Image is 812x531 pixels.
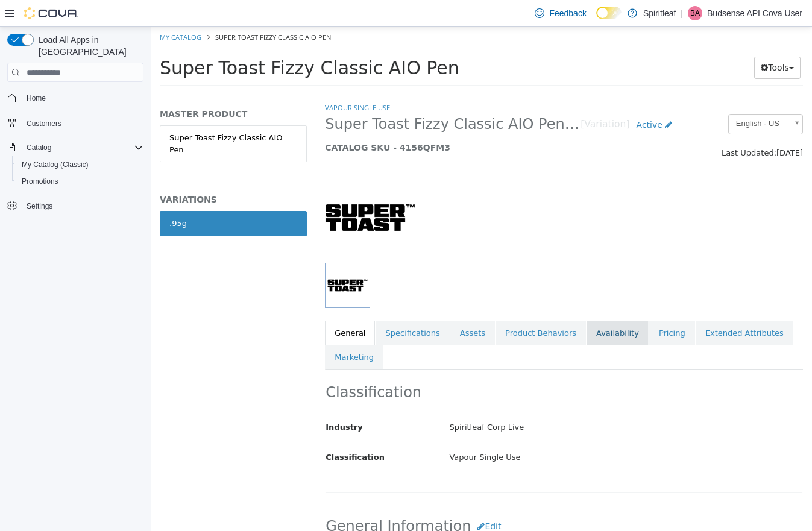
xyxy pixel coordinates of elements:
a: Pricing [499,294,544,319]
p: Spiritleaf [643,6,676,20]
button: Customers [2,114,148,131]
button: Catalog [22,140,56,155]
span: Last Updated: [571,122,626,131]
a: General [174,294,224,319]
span: Active [486,93,512,103]
span: [DATE] [626,122,652,131]
button: Promotions [12,173,148,190]
a: Extended Attributes [545,294,643,319]
button: My Catalog (Classic) [12,156,148,173]
span: Promotions [22,177,58,186]
h5: MASTER PRODUCT [9,82,156,93]
span: Super Toast Fizzy Classic AIO Pen - .95g [174,89,430,107]
a: Marketing [174,318,233,344]
a: Vapour Single Use [174,77,239,86]
h5: CATALOG SKU - 4156QFM3 [174,116,528,127]
div: Budsense API Cova User [688,6,702,20]
a: My Catalog [9,6,51,15]
h2: Classification [175,357,652,375]
p: Budsense API Cova User [707,6,802,20]
a: Availability [436,294,498,319]
span: Home [27,93,46,103]
button: Catalog [2,139,148,156]
a: Super Toast Fizzy Classic AIO Pen [9,99,156,136]
button: Settings [2,197,148,215]
span: Catalog [22,140,143,155]
span: BA [690,6,700,20]
span: Promotions [17,174,143,189]
button: Tools [603,30,650,52]
a: Settings [22,199,57,213]
span: Super Toast Fizzy Classic AIO Pen [65,6,180,15]
a: English - US [578,87,652,108]
a: Customers [22,116,66,131]
div: .95g [19,191,36,203]
img: 150 [174,146,265,236]
span: Super Toast Fizzy Classic AIO Pen [9,31,309,52]
span: Industry [175,396,212,405]
a: My Catalog (Classic) [17,157,93,172]
button: Edit [320,489,357,511]
small: [Variation] [430,93,479,103]
div: Vapour Single Use [289,421,661,442]
span: My Catalog (Classic) [22,160,89,169]
span: English - US [578,88,636,107]
span: Catalog [27,143,51,152]
span: Home [22,90,143,105]
span: Classification [175,426,234,435]
button: Home [2,89,148,107]
div: Spiritleaf Corp Live [289,391,661,412]
span: Feedback [549,7,586,19]
img: Cova [24,7,78,19]
span: Load All Apps in [GEOGRAPHIC_DATA] [34,34,143,58]
a: Product Behaviors [345,294,435,319]
a: Feedback [530,1,591,25]
input: Dark Mode [596,7,622,19]
a: Assets [300,294,344,319]
span: Settings [22,198,143,213]
a: Promotions [17,174,63,189]
span: Customers [22,115,143,130]
h2: General Information [175,489,652,511]
nav: Complex example [7,84,143,246]
a: Home [22,91,51,105]
span: Customers [27,119,61,128]
p: | [681,6,683,20]
h5: VARIATIONS [9,168,156,178]
a: Specifications [225,294,298,319]
span: Dark Mode [596,19,597,20]
span: Settings [27,201,52,211]
span: My Catalog (Classic) [17,157,143,172]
